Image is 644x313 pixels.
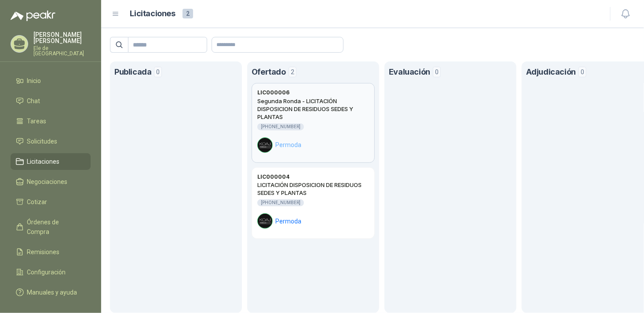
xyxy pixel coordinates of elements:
[27,247,60,257] span: Remisiones
[252,167,375,239] a: LIC000004LICITACIÓN DISPOSICION DE RESIDUOS SEDES Y PLANTAS[PHONE_NUMBER]Company LogoPermoda
[27,217,82,237] span: Órdenes de Compra
[252,83,375,163] a: LIC000006Segunda Ronda - LICITACIÓN DISPOSICION DE RESIDUOS SEDES Y PLANTAS[PHONE_NUMBER]Company ...
[27,197,48,207] span: Cotizar
[27,177,68,187] span: Negociaciones
[11,214,91,240] a: Órdenes de Compra
[11,264,91,281] a: Configuración
[275,216,301,226] span: Permoda
[27,157,60,166] span: Licitaciones
[275,140,301,150] span: Permoda
[11,284,91,301] a: Manuales y ayuda
[257,89,289,97] h3: LIC000006
[27,137,58,146] span: Solicitudes
[27,116,47,126] span: Tareas
[258,138,272,152] img: Company Logo
[289,67,296,77] span: 2
[33,32,91,44] p: [PERSON_NAME] [PERSON_NAME]
[11,194,91,210] a: Cotizar
[154,67,162,77] span: 0
[389,66,430,79] h1: Evaluación
[33,46,91,56] p: Ele de [GEOGRAPHIC_DATA]
[258,214,272,228] img: Company Logo
[11,72,91,89] a: Inicio
[257,123,304,130] div: [PHONE_NUMBER]
[11,133,91,150] a: Solicitudes
[526,66,576,79] h1: Adjudicación
[27,96,40,106] span: Chat
[130,7,176,20] h1: Licitaciones
[257,97,369,121] h2: Segunda Ronda - LICITACIÓN DISPOSICION DE RESIDUOS SEDES Y PLANTAS
[257,181,369,197] h2: LICITACIÓN DISPOSICION DE RESIDUOS SEDES Y PLANTAS
[11,11,55,21] img: Logo peakr
[27,76,41,86] span: Inicio
[578,67,586,77] span: 0
[252,66,286,79] h1: Ofertado
[11,153,91,170] a: Licitaciones
[27,267,66,277] span: Configuración
[257,199,304,206] div: [PHONE_NUMBER]
[114,66,151,79] h1: Publicada
[11,113,91,130] a: Tareas
[27,288,77,297] span: Manuales y ayuda
[11,93,91,109] a: Chat
[433,67,441,77] span: 0
[183,9,193,18] span: 2
[11,244,91,260] a: Remisiones
[11,173,91,190] a: Negociaciones
[257,173,289,181] h3: LIC000004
